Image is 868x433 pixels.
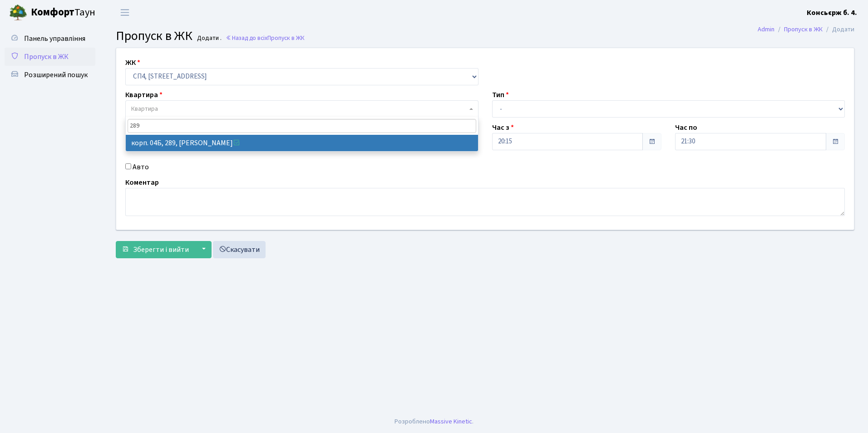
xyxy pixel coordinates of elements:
button: Переключити навігацію [113,5,136,20]
span: Пропуск в ЖК [267,34,305,42]
a: Скасувати [213,241,266,258]
img: logo.png [9,4,27,22]
a: Пропуск в ЖК [5,48,95,66]
label: Авто [133,162,149,172]
a: Консьєрж б. 4. [807,7,857,18]
b: Комфорт [31,5,74,20]
label: Тип [492,89,509,100]
span: Зберегти і вийти [133,245,189,255]
span: Пропуск в ЖК [24,52,69,62]
label: Час з [492,122,514,133]
b: Консьєрж б. 4. [807,8,857,18]
label: Час по [675,122,697,133]
a: Назад до всіхПропуск в ЖК [226,34,305,42]
button: Зберегти і вийти [116,241,195,258]
a: Панель управління [5,30,95,48]
span: Пропуск в ЖК [116,27,192,45]
li: корп. 04Б, 289, [PERSON_NAME] [126,135,478,151]
nav: breadcrumb [744,20,868,39]
a: Massive Kinetic [430,417,472,426]
li: Додати [823,25,854,34]
div: Розроблено . [395,417,473,427]
label: ЖК [125,57,140,68]
span: Розширений пошук [24,70,88,80]
span: Квартира [131,104,158,113]
a: Пропуск в ЖК [784,25,823,34]
a: Admin [758,25,774,34]
span: Таун [31,5,95,20]
label: Коментар [125,177,159,188]
a: Розширений пошук [5,66,95,84]
small: Додати . [195,34,222,42]
span: Панель управління [24,34,85,44]
label: Квартира [125,89,163,100]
